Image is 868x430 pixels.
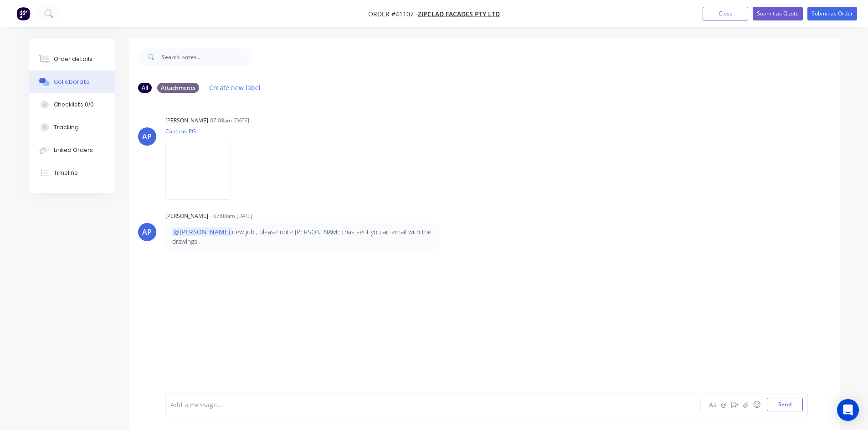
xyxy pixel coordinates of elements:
[29,93,115,116] button: Checklists 0/0
[162,48,252,66] input: Search notes...
[719,399,729,410] button: @
[753,7,803,20] button: Submit as Quote
[29,162,115,184] button: Timeline
[54,55,92,63] div: Order details
[172,228,433,246] p: new job , please note [PERSON_NAME] has sent you an email with the drawings .
[142,131,152,142] div: AP
[29,139,115,162] button: Linked Orders
[165,212,208,220] div: [PERSON_NAME]
[368,10,418,18] span: Order #41107 -
[29,71,115,93] button: Collaborate
[172,228,232,236] span: @[PERSON_NAME]
[807,7,857,20] button: Submit as Order
[16,7,30,20] img: Factory
[418,10,500,18] a: Zipclad Facades Pty Ltd
[138,83,152,93] div: All
[708,399,719,410] button: Aa
[54,123,79,132] div: Tracking
[54,78,90,86] div: Collaborate
[157,83,199,93] div: Attachments
[205,81,266,94] button: Create new label
[210,116,249,125] div: 07:08am [DATE]
[142,227,152,238] div: AP
[29,48,115,71] button: Order details
[751,399,762,410] button: ☺
[837,399,859,421] div: Open Intercom Messenger
[165,116,208,125] div: [PERSON_NAME]
[29,116,115,139] button: Tracking
[165,127,240,135] p: Capture.JPG
[703,7,748,20] button: Close
[767,398,803,411] button: Send
[54,101,94,109] div: Checklists 0/0
[54,146,93,154] div: Linked Orders
[210,212,252,220] div: - 07:08am [DATE]
[54,169,78,177] div: Timeline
